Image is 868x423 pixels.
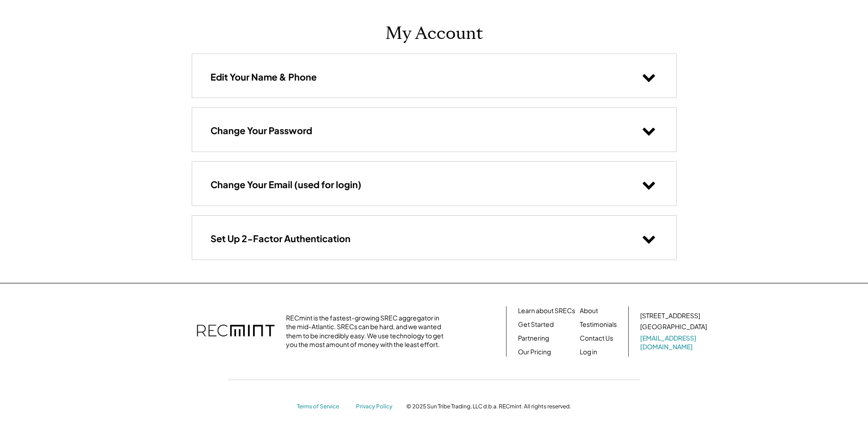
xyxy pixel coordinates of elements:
[580,334,613,343] a: Contact Us
[297,403,347,411] a: Terms of Service
[210,233,350,244] h3: Set Up 2-Factor Authentication
[210,125,312,136] h3: Change Your Password
[640,334,709,352] a: [EMAIL_ADDRESS][DOMAIN_NAME]
[210,71,317,83] h3: Edit Your Name & Phone
[406,403,571,410] div: © 2025 Sun Tribe Trading, LLC d.b.a. RECmint. All rights reserved.
[518,306,575,315] a: Learn about SRECs
[518,334,549,343] a: Partnering
[286,314,448,349] div: RECmint is the fastest-growing SREC aggregator in the mid-Atlantic. SRECs can be hard, and we wan...
[518,347,551,357] a: Our Pricing
[210,179,361,190] h3: Change Your Email (used for login)
[580,347,597,357] a: Log in
[518,320,554,329] a: Get Started
[356,403,397,411] a: Privacy Policy
[385,23,483,44] h1: My Account
[197,315,275,347] img: recmint-logotype%403x.png
[580,320,617,329] a: Testimonials
[640,322,707,331] div: [GEOGRAPHIC_DATA]
[640,311,700,320] div: [STREET_ADDRESS]
[580,306,598,315] a: About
